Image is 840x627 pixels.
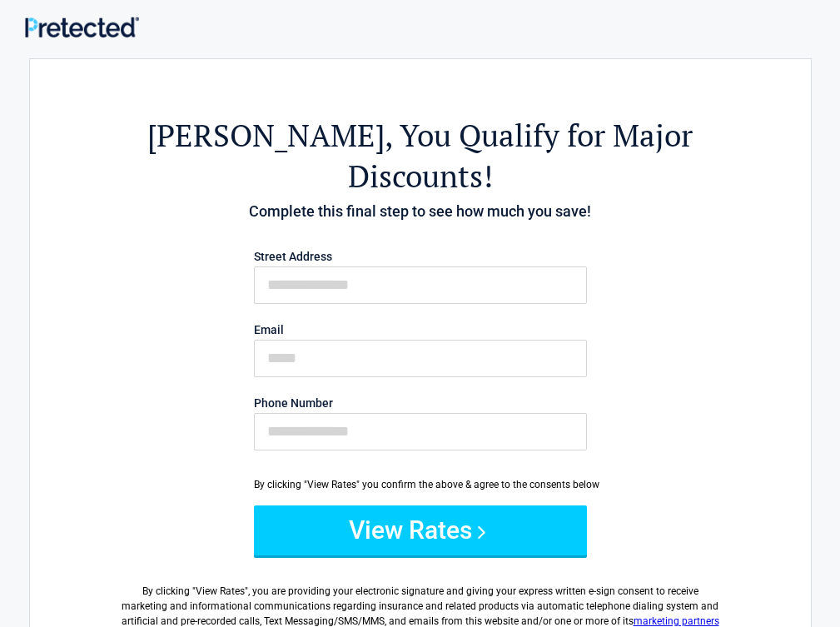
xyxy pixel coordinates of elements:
span: [PERSON_NAME] [147,115,385,156]
h4: Complete this final step to see how much you save! [122,201,719,222]
h2: , You Qualify for Major Discounts! [122,115,719,197]
span: View Rates [196,585,245,597]
label: Street Address [254,251,587,262]
img: Main Logo [25,17,139,37]
label: Email [254,324,587,336]
div: By clicking "View Rates" you confirm the above & agree to the consents below [254,477,587,492]
label: Phone Number [254,397,587,409]
button: View Rates [254,505,587,555]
